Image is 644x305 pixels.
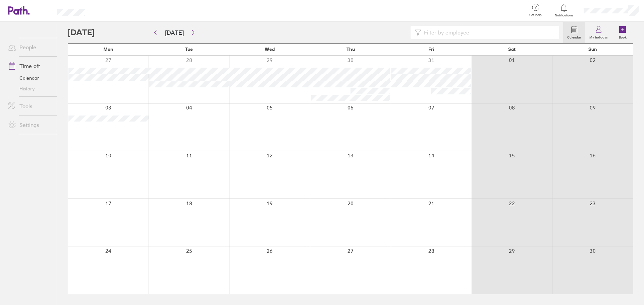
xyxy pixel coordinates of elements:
[3,99,57,113] a: Tools
[265,47,275,52] span: Wed
[615,33,631,40] label: Book
[428,47,434,52] span: Fri
[508,47,516,52] span: Sat
[160,27,189,38] button: [DATE]
[588,47,597,52] span: Sun
[346,47,355,52] span: Thu
[3,73,57,83] a: Calendar
[185,47,193,52] span: Tue
[421,26,555,39] input: Filter by employee
[3,41,57,54] a: People
[585,22,612,43] a: My holidays
[3,83,57,94] a: History
[3,59,57,73] a: Time off
[553,13,575,17] span: Notifications
[3,118,57,132] a: Settings
[563,22,585,43] a: Calendar
[103,47,113,52] span: Mon
[585,33,612,40] label: My holidays
[553,3,575,17] a: Notifications
[563,33,585,40] label: Calendar
[525,13,546,17] span: Get help
[612,22,633,43] a: Book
